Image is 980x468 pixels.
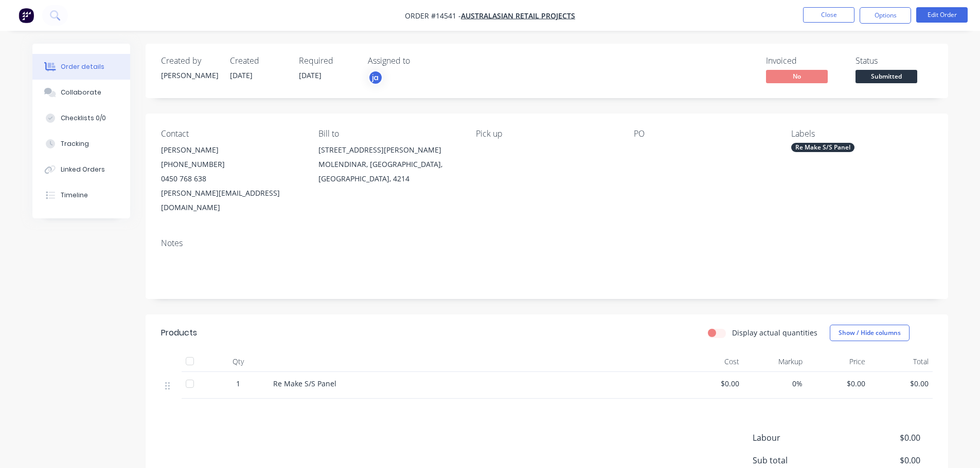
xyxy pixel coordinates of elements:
span: Re Make S/S Panel [273,379,336,388]
span: $0.00 [844,432,920,444]
span: $0.00 [685,378,740,389]
span: No [766,70,828,83]
span: Labour [753,432,844,444]
button: Tracking [32,131,130,157]
div: Linked Orders [61,165,105,174]
div: 0450 768 638 [161,172,302,186]
div: [STREET_ADDRESS][PERSON_NAME]MOLENDINAR, [GEOGRAPHIC_DATA], [GEOGRAPHIC_DATA], 4214 [318,143,459,186]
div: Bill to [318,129,459,139]
div: [PERSON_NAME][EMAIL_ADDRESS][DOMAIN_NAME] [161,186,302,215]
a: Australasian Retail Projects [461,11,575,21]
div: [PERSON_NAME] [161,143,302,157]
span: $0.00 [874,378,929,389]
div: Timeline [61,191,88,200]
button: Timeline [32,182,130,208]
img: Factory [19,8,34,23]
div: Status [856,56,933,66]
div: Products [161,327,197,339]
button: Checklists 0/0 [32,105,130,131]
span: Order #14541 - [405,11,461,21]
div: Contact [161,129,302,139]
button: Collaborate [32,80,130,105]
label: Display actual quantities [732,327,817,338]
div: Created [230,56,287,66]
span: Sub total [753,454,844,466]
span: [DATE] [299,70,322,80]
span: [DATE] [230,70,253,80]
div: [PERSON_NAME] [161,70,218,81]
div: [PERSON_NAME][PHONE_NUMBER]0450 768 638[PERSON_NAME][EMAIL_ADDRESS][DOMAIN_NAME] [161,143,302,215]
div: Created by [161,56,218,66]
div: Assigned to [368,56,471,66]
span: Submitted [856,70,917,83]
button: Order details [32,54,130,80]
div: [STREET_ADDRESS][PERSON_NAME] [318,143,459,157]
button: Submitted [856,70,917,85]
div: Cost [681,351,744,372]
div: Tracking [61,139,89,148]
div: Labels [791,129,932,139]
div: Total [869,351,933,372]
div: Re Make S/S Panel [791,143,854,152]
div: PO [634,129,775,139]
div: [PHONE_NUMBER] [161,157,302,172]
span: 0% [747,378,803,389]
div: Qty [207,351,269,372]
div: Invoiced [766,56,843,66]
button: Linked Orders [32,157,130,182]
div: Pick up [476,129,617,139]
span: 1 [236,378,240,389]
div: Collaborate [61,88,101,97]
div: Notes [161,238,933,248]
button: Close [803,7,854,23]
button: ja [368,70,383,85]
div: Checklists 0/0 [61,114,106,123]
button: Show / Hide columns [830,325,910,341]
div: MOLENDINAR, [GEOGRAPHIC_DATA], [GEOGRAPHIC_DATA], 4214 [318,157,459,186]
div: Markup [743,351,807,372]
span: $0.00 [844,454,920,466]
div: Order details [61,62,104,71]
span: $0.00 [811,378,866,389]
button: Options [860,7,911,24]
button: Edit Order [916,7,968,23]
div: Price [807,351,870,372]
div: Required [299,56,355,66]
